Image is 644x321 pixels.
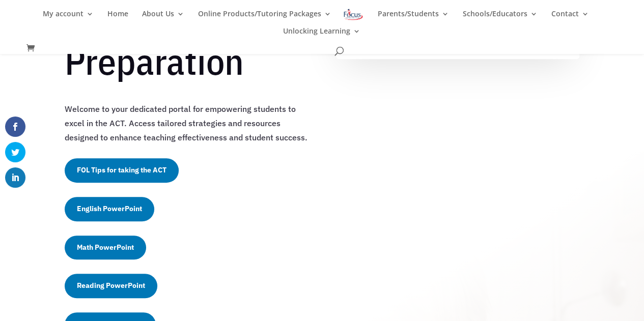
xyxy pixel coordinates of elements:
img: Focus on Learning [343,7,364,22]
a: Contact [551,10,589,27]
a: Math PowerPoint [65,236,146,260]
a: About Us [142,10,184,27]
a: English PowerPoint [65,197,154,221]
a: Online Products/Tutoring Packages [198,10,331,27]
a: Schools/Educators [463,10,538,27]
p: Welcome to your dedicated portal for empowering students to excel in the ACT. Access tailored str... [65,102,308,144]
a: Home [107,10,128,27]
a: FOL Tips for taking the ACT [65,158,179,183]
a: Parents/Students [378,10,449,27]
a: Reading PowerPoint [65,274,157,298]
a: My account [43,10,94,27]
a: Unlocking Learning [283,27,360,45]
